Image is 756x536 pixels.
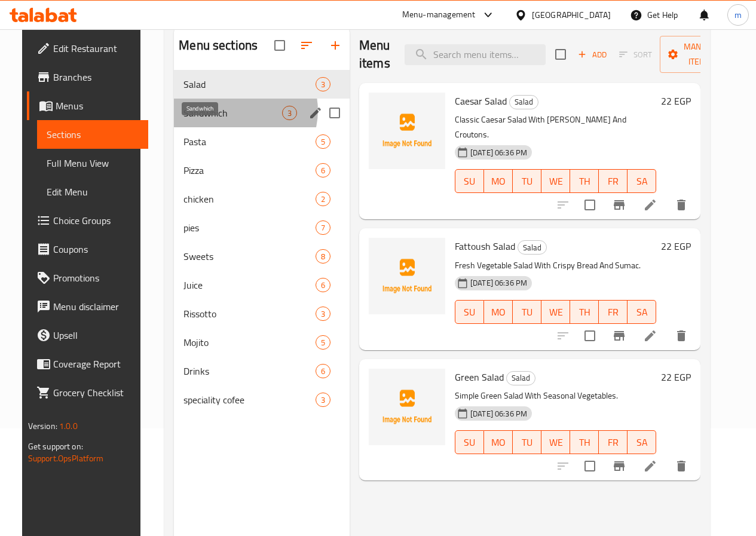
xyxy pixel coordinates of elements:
[28,418,57,434] span: Version:
[570,430,599,454] button: TH
[316,249,330,264] div: items
[183,106,282,120] span: Sandwhich
[316,220,330,235] div: items
[570,169,599,193] button: TH
[466,408,532,419] span: [DATE] 06:36 PM
[455,430,484,454] button: SU
[183,163,316,177] span: Pizza
[53,299,139,314] span: Menu disclaimer
[661,369,691,385] h6: 22 EGP
[174,127,350,156] div: Pasta5
[455,388,656,403] p: Simple Green Salad With Seasonal Vegetables.
[513,430,541,454] button: TU
[513,300,541,324] button: TU
[53,213,139,228] span: Choice Groups
[402,8,476,22] div: Menu-management
[27,292,148,321] a: Menu disclaimer
[174,65,350,419] nav: Menu sections
[316,308,330,320] span: 3
[316,335,330,350] div: items
[316,251,330,262] span: 8
[667,321,696,350] button: delete
[59,418,78,434] span: 1.0.0
[56,99,139,113] span: Menus
[628,300,656,324] button: SA
[183,77,316,91] span: Salad
[509,95,538,109] div: Salad
[27,378,148,407] a: Grocery Checklist
[605,191,633,219] button: Branch-specific-item
[455,300,484,324] button: SU
[53,385,139,400] span: Grocery Checklist
[174,328,350,357] div: Mojito5
[455,368,504,386] span: Green Salad
[183,278,316,292] div: Juice
[316,77,330,91] div: items
[183,307,316,321] span: Rissotto
[643,198,657,212] a: Edit menu item
[573,45,611,64] button: Add
[661,238,691,255] h6: 22 EGP
[27,34,148,63] a: Edit Restaurant
[316,393,330,407] div: items
[183,335,316,350] span: Mojito
[628,430,656,454] button: SA
[53,242,139,256] span: Coupons
[484,300,513,324] button: MO
[359,36,390,72] h2: Menu items
[489,434,508,451] span: MO
[455,92,507,110] span: Caesar Salad
[174,70,350,99] div: Salad3
[576,48,608,62] span: Add
[599,169,628,193] button: FR
[570,300,599,324] button: TH
[307,104,325,122] button: edit
[47,127,139,142] span: Sections
[604,173,623,190] span: FR
[316,165,330,176] span: 6
[183,192,316,206] div: chicken
[369,238,445,314] img: Fattoush Salad
[174,185,350,213] div: chicken2
[669,39,730,69] span: Manage items
[174,213,350,242] div: pies7
[27,63,148,91] a: Branches
[599,430,628,454] button: FR
[466,277,532,289] span: [DATE] 06:36 PM
[575,304,594,321] span: TH
[484,169,513,193] button: MO
[734,8,742,22] span: m
[183,134,316,149] span: Pasta
[660,36,740,73] button: Manage items
[183,393,316,407] span: speciality cofee
[460,304,479,321] span: SU
[632,173,651,190] span: SA
[321,31,350,60] button: Add section
[577,454,602,479] span: Select to update
[316,194,330,205] span: 2
[605,452,633,480] button: Branch-specific-item
[632,304,651,321] span: SA
[369,93,445,169] img: Caesar Salad
[316,222,330,234] span: 7
[183,220,316,235] span: pies
[28,451,104,466] a: Support.OpsPlatform
[643,459,657,473] a: Edit menu item
[292,31,321,60] span: Sort sections
[316,278,330,292] div: items
[577,192,602,218] span: Select to update
[174,357,350,385] div: Drinks6
[174,299,350,328] div: Rissotto3
[47,185,139,199] span: Edit Menu
[27,206,148,235] a: Choice Groups
[27,264,148,292] a: Promotions
[532,8,611,22] div: [GEOGRAPHIC_DATA]
[27,350,148,378] a: Coverage Report
[282,106,297,120] div: items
